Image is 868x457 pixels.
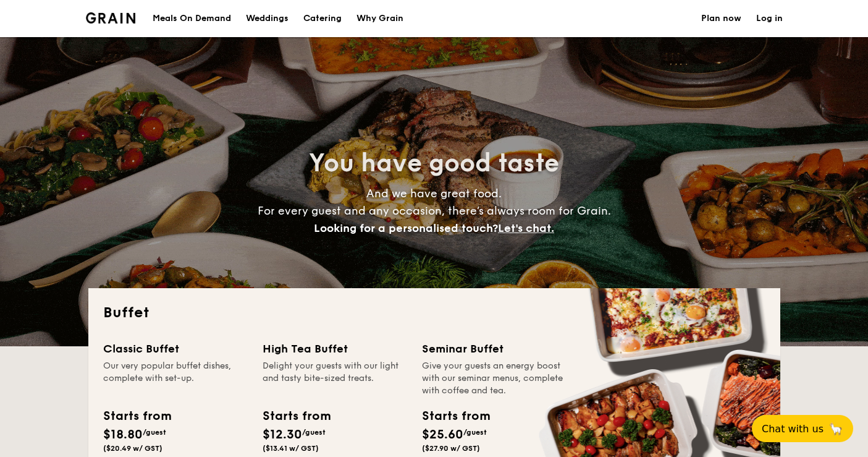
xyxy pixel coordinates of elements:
[258,187,611,235] span: And we have great food. For every guest and any occasion, there’s always room for Grain.
[263,340,407,357] div: High Tea Buffet
[103,444,162,453] span: ($20.49 w/ GST)
[103,340,248,357] div: Classic Buffet
[86,12,136,23] img: Grain
[422,360,567,397] div: Give your guests an energy boost with our seminar menus, complete with coffee and tea.
[103,427,143,442] span: $18.80
[422,407,489,425] div: Starts from
[762,423,824,435] span: Chat with us
[103,407,171,425] div: Starts from
[263,407,330,425] div: Starts from
[828,422,843,436] span: 🦙
[86,12,136,23] a: Logotype
[422,340,567,357] div: Seminar Buffet
[263,427,302,442] span: $12.30
[309,148,559,178] span: You have good taste
[103,360,248,397] div: Our very popular buffet dishes, complete with set-up.
[422,444,480,453] span: ($27.90 w/ GST)
[422,427,463,442] span: $25.60
[752,415,853,442] button: Chat with us🦙
[263,444,319,453] span: ($13.41 w/ GST)
[463,428,487,437] span: /guest
[263,360,407,397] div: Delight your guests with our light and tasty bite-sized treats.
[314,221,498,235] span: Looking for a personalised touch?
[498,221,554,235] span: Let's chat.
[103,303,765,323] h2: Buffet
[302,428,326,437] span: /guest
[143,428,166,437] span: /guest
